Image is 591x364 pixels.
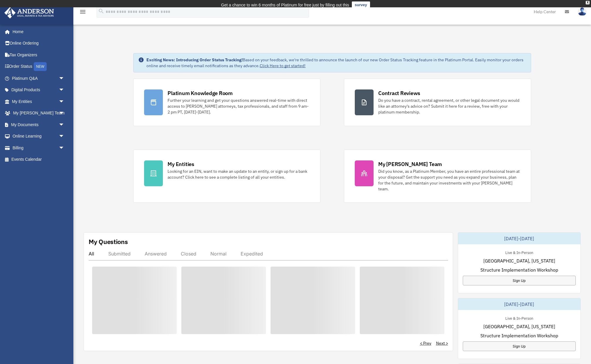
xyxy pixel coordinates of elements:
div: Platinum Knowledge Room [168,89,233,97]
i: search [98,8,104,14]
span: [GEOGRAPHIC_DATA], [US_STATE] [483,257,555,264]
span: arrow_drop_down [59,84,70,96]
div: Live & In-Person [501,315,538,321]
div: My Questions [89,237,128,246]
div: [DATE]-[DATE] [458,298,581,310]
a: Click Here to get started! [260,63,305,68]
div: Normal [210,251,227,257]
div: NEW [34,62,47,71]
a: survey [352,1,370,9]
i: menu [79,8,86,15]
div: Expedited [241,251,263,257]
div: Further your learning and get your questions answered real-time with direct access to [PERSON_NAM... [168,97,310,115]
div: Answered [145,251,167,257]
a: My Entitiesarrow_drop_down [4,96,73,107]
div: Closed [181,251,196,257]
a: Tax Organizers [4,49,73,61]
a: My Documentsarrow_drop_down [4,119,73,131]
a: Order StatusNEW [4,61,73,73]
a: Online Ordering [4,38,73,49]
div: Submitted [108,251,131,257]
div: Based on your feedback, we're thrilled to announce the launch of our new Order Status Tracking fe... [146,57,526,69]
div: Live & In-Person [501,249,538,255]
img: User Pic [578,7,587,16]
span: Structure Implementation Workshop [480,266,558,273]
span: arrow_drop_down [59,119,70,131]
div: Get a chance to win 6 months of Platinum for free just by filling out this [221,1,349,9]
strong: Exciting News: Introducing Order Status Tracking! [146,57,243,62]
a: Online Learningarrow_drop_down [4,131,73,142]
span: arrow_drop_down [59,72,70,84]
a: Sign Up [463,276,576,285]
div: close [586,1,590,4]
a: My Entities Looking for an EIN, want to make an update to an entity, or sign up for a bank accoun... [133,150,320,203]
a: Platinum Knowledge Room Further your learning and get your questions answered real-time with dire... [133,79,320,126]
a: < Prev [420,340,431,346]
span: arrow_drop_down [59,107,70,119]
div: Did you know, as a Platinum Member, you have an entire professional team at your disposal? Get th... [378,168,520,192]
a: Digital Productsarrow_drop_down [4,84,73,96]
a: Platinum Q&Aarrow_drop_down [4,72,73,84]
span: arrow_drop_down [59,131,70,143]
a: Billingarrow_drop_down [4,142,73,154]
span: arrow_drop_down [59,142,70,154]
span: arrow_drop_down [59,96,70,108]
div: My [PERSON_NAME] Team [378,160,442,168]
span: [GEOGRAPHIC_DATA], [US_STATE] [483,323,555,330]
div: Contract Reviews [378,89,420,97]
div: Looking for an EIN, want to make an update to an entity, or sign up for a bank account? Click her... [168,168,310,180]
a: My [PERSON_NAME] Team Did you know, as a Platinum Member, you have an entire professional team at... [344,150,531,203]
a: Home [4,26,70,38]
div: [DATE]-[DATE] [458,233,581,244]
a: menu [79,10,86,15]
a: Contract Reviews Do you have a contract, rental agreement, or other legal document you would like... [344,79,531,126]
span: Structure Implementation Workshop [480,332,558,339]
a: Events Calendar [4,154,73,165]
img: Anderson Advisors Platinum Portal [3,7,56,18]
div: All [89,251,94,257]
a: My [PERSON_NAME] Teamarrow_drop_down [4,107,73,119]
div: My Entities [168,160,194,168]
a: Sign Up [463,341,576,351]
div: Do you have a contract, rental agreement, or other legal document you would like an attorney's ad... [378,97,520,115]
a: Next > [436,340,448,346]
